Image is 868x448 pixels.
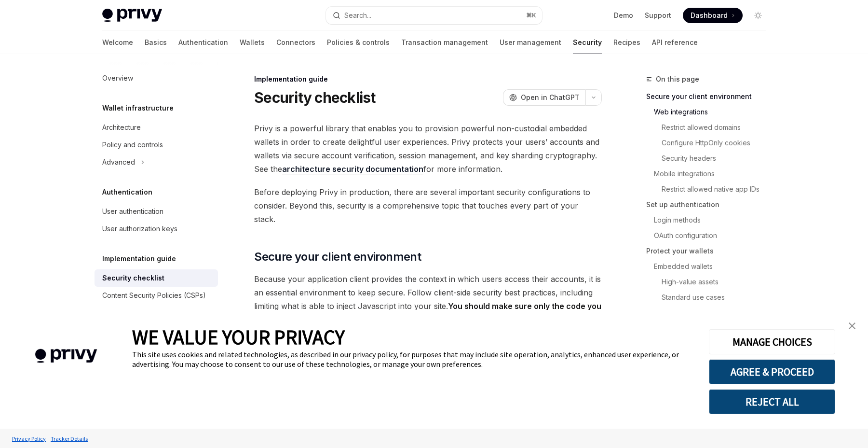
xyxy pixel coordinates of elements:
a: Configure HttpOnly cookies [646,135,773,151]
a: Architecture [95,119,218,136]
a: Login methods [646,212,773,228]
a: Authentication [178,31,228,54]
a: Policy and controls [95,136,218,154]
h5: Authentication [102,186,152,198]
div: User authentication [102,206,163,217]
span: Secure your client environment [254,249,421,265]
div: User authorization keys [102,223,177,235]
span: Privy is a powerful library that enables you to provision powerful non-custodial embedded wallets... [254,122,602,176]
span: Open in ChatGPT [521,93,580,102]
div: This site uses cookies and related technologies, as described in our privacy policy, for purposes... [132,350,694,369]
h5: Wallet infrastructure [102,102,174,114]
a: Policies & controls [327,31,390,54]
a: Basics [145,31,167,54]
a: Privacy Policy [10,430,48,447]
span: Before deploying Privy in production, there are several important security configurations to cons... [254,185,602,226]
a: Restrict allowed domains [646,120,773,135]
a: Mobile integrations [646,166,773,182]
div: Policy and controls [102,139,163,151]
button: AGREE & PROCEED [709,359,835,384]
a: User authentication [95,203,218,220]
div: Overview [102,72,133,84]
div: Advanced [102,156,135,168]
a: Content Security Policies (CSPs) [95,287,218,304]
a: Overview [95,70,218,87]
button: MANAGE CHOICES [709,329,835,354]
a: close banner [842,316,862,336]
span: Because your application client provides the context in which users access their accounts, it is ... [254,272,602,326]
a: High-value assets [646,274,773,290]
img: close banner [849,322,855,329]
a: API reference [652,31,698,54]
a: Embedded wallets [646,259,773,274]
a: Standard use cases [646,290,773,305]
div: Content Security Policies (CSPs) [102,290,206,301]
button: REJECT ALL [709,389,835,414]
a: Secure server-controlled wallets [646,305,773,321]
span: WE VALUE YOUR PRIVACY [132,324,345,350]
div: Security checklist [102,272,164,284]
button: Open search [326,7,542,24]
span: Dashboard [691,11,728,20]
div: Architecture [102,122,141,133]
a: Dashboard [683,8,743,23]
a: Demo [614,11,633,20]
a: architecture security documentation [282,164,423,174]
a: OAuth configuration [646,228,773,243]
button: Toggle dark mode [750,8,766,23]
div: Search... [344,10,371,21]
a: Restrict allowed native app IDs [646,182,773,197]
a: Secure your client environment [646,89,773,104]
a: Security headers [646,151,773,166]
a: Recipes [613,31,640,54]
a: Transaction management [401,31,488,54]
a: Wallets [240,31,265,54]
a: Security checklist [95,269,218,287]
a: Connectors [276,31,315,54]
span: ⌘ K [526,12,536,19]
img: company logo [14,335,118,377]
a: Security [573,31,602,54]
a: User management [500,31,561,54]
h1: Security checklist [254,89,376,106]
div: Implementation guide [254,74,602,84]
a: Protect your wallets [646,243,773,259]
button: Open in ChatGPT [503,89,585,106]
span: On this page [656,73,699,85]
a: User authorization keys [95,220,218,238]
button: Toggle Advanced section [95,154,218,171]
a: Support [645,11,671,20]
h5: Implementation guide [102,253,176,265]
img: light logo [102,9,162,22]
a: Tracker Details [48,430,90,447]
a: Web integrations [646,104,773,120]
a: Set up authentication [646,197,773,212]
a: Welcome [102,31,133,54]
